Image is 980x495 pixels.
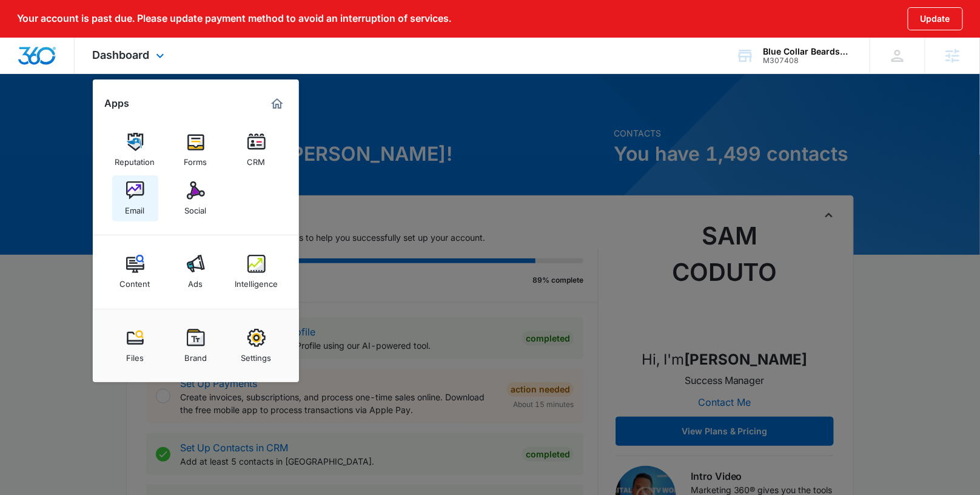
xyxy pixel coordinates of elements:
[233,323,280,369] a: Settings
[17,13,451,24] p: Your account is past due. Please update payment method to avoid an interruption of services.
[173,249,219,295] a: Ads
[112,249,158,295] a: Content
[112,323,158,369] a: Files
[241,347,272,363] div: Settings
[189,273,203,289] div: Ads
[173,175,219,221] a: Social
[115,151,155,167] div: Reputation
[764,56,852,65] div: account id
[93,49,150,61] span: Dashboard
[185,200,207,215] div: Social
[112,127,158,173] a: Reputation
[173,127,219,173] a: Forms
[120,273,150,289] div: Content
[75,38,186,73] div: Dashboard
[908,7,963,30] button: Update
[112,175,158,221] a: Email
[247,151,266,167] div: CRM
[105,98,130,109] h2: Apps
[764,47,852,56] div: account name
[184,347,207,363] div: Brand
[173,323,219,369] a: Brand
[126,200,145,215] div: Email
[235,273,278,289] div: Intelligence
[184,151,207,167] div: Forms
[233,249,280,295] a: Intelligence
[267,94,287,113] a: Marketing 360® Dashboard
[126,347,144,363] div: Files
[233,127,280,173] a: CRM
